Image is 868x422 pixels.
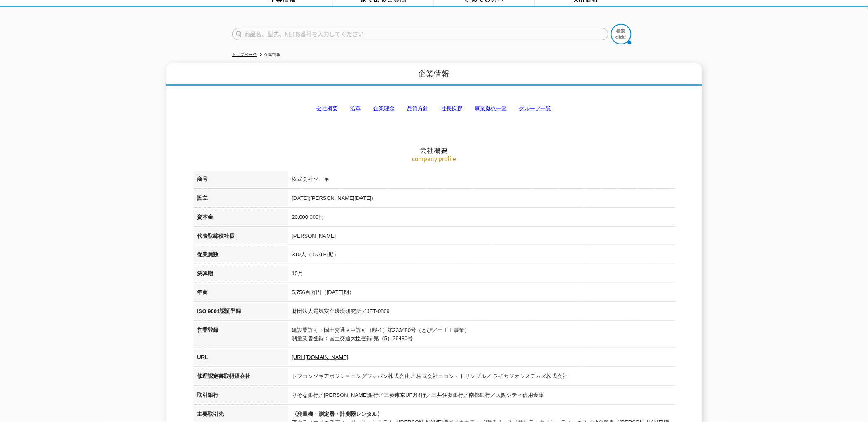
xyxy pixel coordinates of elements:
[441,105,463,111] a: 社長挨拶
[288,171,675,190] td: 株式会社ソーキ
[519,105,552,111] a: グループ一覧
[475,105,507,111] a: 事業拠点一覧
[288,246,675,265] td: 310人（[DATE]期）
[258,51,281,59] li: 企業情報
[317,105,338,111] a: 会社概要
[288,209,675,228] td: 20,000,000円
[193,303,288,322] th: ISO 9001認証登録
[288,265,675,284] td: 10月
[193,228,288,247] th: 代表取締役社長
[193,171,288,190] th: 商号
[407,105,429,111] a: 品質方針
[288,190,675,209] td: [DATE]([PERSON_NAME][DATE])
[288,228,675,247] td: [PERSON_NAME]
[193,154,675,163] p: company profile
[193,209,288,228] th: 資本金
[288,284,675,303] td: 5,756百万円（[DATE]期）
[351,105,361,111] a: 沿革
[374,105,395,111] a: 企業理念
[288,303,675,322] td: 財団法人電気安全環境研究所／JET-0869
[193,349,288,368] th: URL
[193,64,675,155] h2: 会社概要
[288,368,675,387] td: トプコンソキアポジショニングジャパン株式会社／ 株式会社ニコン・トリンブル／ ライカジオシステムズ株式会社
[232,28,608,40] input: 商品名、型式、NETIS番号を入力してください
[292,411,383,417] span: 〈測量機・測定器・計測器レンタル〉
[166,63,702,86] h1: 企業情報
[193,190,288,209] th: 設立
[292,354,349,360] a: [URL][DOMAIN_NAME]
[288,322,675,350] td: 建設業許可：国土交通大臣許可（般-1）第233480号（とび／土工工事業） 測量業者登録：国土交通大臣登録 第（5）26480号
[193,246,288,265] th: 従業員数
[288,387,675,406] td: りそな銀行／[PERSON_NAME]銀行／三菱東京UFJ銀行／三井住友銀行／南都銀行／大阪シティ信用金庫
[193,322,288,350] th: 営業登録
[611,24,632,44] img: btn_search.png
[193,265,288,284] th: 決算期
[193,368,288,387] th: 修理認定書取得済会社
[193,284,288,303] th: 年商
[232,52,257,57] a: トップページ
[193,387,288,406] th: 取引銀行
